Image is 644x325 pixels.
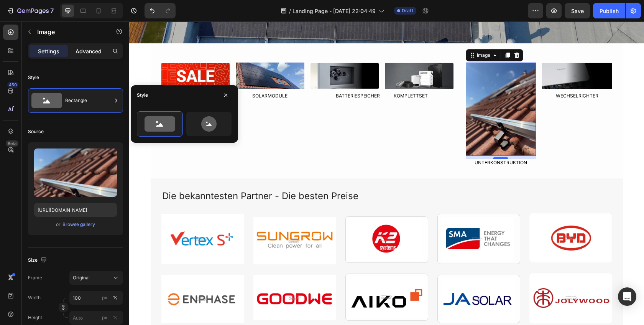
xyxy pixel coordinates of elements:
[28,294,41,301] label: Width
[7,82,18,88] div: 450
[181,41,250,67] img: Alt image
[65,92,112,109] div: Rectangle
[565,3,590,18] button: Save
[593,3,625,18] button: Publish
[600,7,619,15] div: Publish
[571,8,584,14] span: Save
[111,313,120,322] button: px
[264,71,299,79] div: KOMPLETTSET
[32,253,115,301] img: Alt image
[34,148,117,197] img: preview-image
[402,194,481,239] img: Alt image
[3,3,57,18] button: 7
[69,291,123,305] input: px%
[100,313,109,322] button: %
[113,314,118,321] div: %
[38,47,59,55] p: Settings
[113,294,118,301] div: %
[413,71,483,79] div: WECHSELRICHTER
[413,41,483,68] img: Alt image
[292,7,376,15] span: Landing Page - [DATE] 22:04:49
[102,314,107,321] div: px
[50,6,54,15] p: 7
[76,47,102,55] p: Advanced
[28,128,44,135] div: Source
[28,314,42,321] label: Height
[6,140,18,147] div: Beta
[62,221,95,228] button: Browse gallery
[62,221,95,228] div: Browse gallery
[37,27,102,36] p: Image
[206,71,251,79] div: BATTERIESPEICHER
[220,197,294,239] img: Alt image
[69,311,123,325] input: px%
[312,196,384,239] img: Alt image
[145,3,176,18] div: Undo/Redo
[256,41,324,68] img: Alt image
[124,195,207,243] img: Alt image
[402,7,413,14] span: Draft
[137,92,148,99] div: Style
[73,274,90,281] span: Original
[346,30,363,37] div: Image
[32,168,483,181] div: Die bekanntesten Partner - Die besten Preise
[129,21,644,325] iframe: Design area
[402,254,483,300] img: Alt image
[337,137,407,145] div: UNTERKONSTRUKTION
[100,293,109,302] button: %
[32,193,115,243] img: Alt image
[56,220,61,229] span: or
[111,293,120,302] button: px
[102,294,107,301] div: px
[220,254,296,297] img: Alt image
[124,254,207,299] img: Alt image
[28,74,39,81] div: Style
[289,7,291,15] span: /
[34,203,117,217] input: https://example.com/image.jpg
[618,287,636,306] div: Open Intercom Messenger
[28,274,42,281] label: Frame
[312,257,386,299] img: Alt image
[69,271,123,285] button: Original
[28,255,48,266] div: Size
[337,41,407,135] img: [object Object]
